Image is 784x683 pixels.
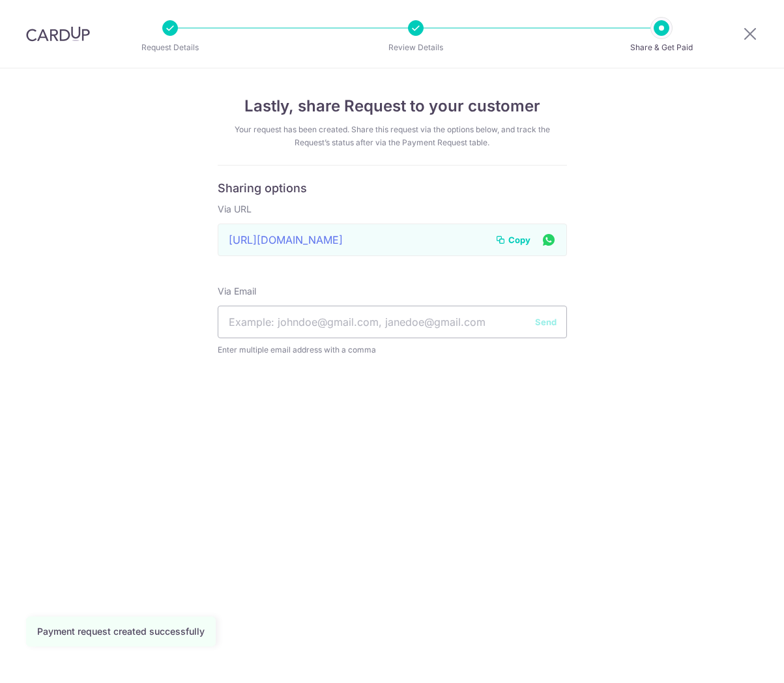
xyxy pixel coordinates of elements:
[37,625,205,638] div: Payment request created successfully
[218,306,567,338] input: Example: johndoe@gmail.com, janedoe@gmail.com
[535,315,557,328] button: Send
[508,233,530,246] span: Copy
[495,233,530,246] button: Copy
[218,181,567,196] h6: Sharing options
[613,41,710,54] p: Share & Get Paid
[122,41,218,54] p: Request Details
[701,644,771,676] iframe: Opens a widget where you can find more information
[26,26,90,42] img: CardUp
[218,94,567,118] h4: Lastly, share Request to your customer
[218,343,567,356] span: Enter multiple email address with a comma
[218,285,256,298] label: Via Email
[218,203,252,216] label: Via URL
[368,41,464,54] p: Review Details
[218,123,567,149] div: Your request has been created. Share this request via the options below, and track the Request’s ...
